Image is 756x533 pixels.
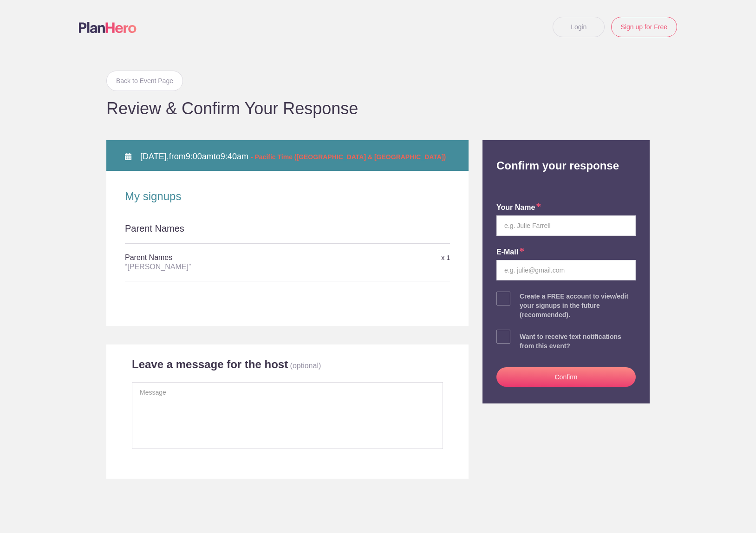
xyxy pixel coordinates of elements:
span: 9:40am [221,152,248,161]
label: E-mail [496,247,524,258]
span: [DATE], [140,152,169,161]
p: (optional) [290,362,321,370]
span: - Pacific Time ([GEOGRAPHIC_DATA] & [GEOGRAPHIC_DATA]) [251,153,446,161]
span: 9:00am [186,152,214,161]
a: Login [553,17,605,37]
a: Back to Event Page [106,71,183,91]
input: e.g. Julie Farrell [496,215,636,236]
div: “[PERSON_NAME]” [125,262,342,272]
h2: Leave a message for the host [132,357,288,371]
h2: My signups [125,189,450,203]
button: Confirm [496,367,636,387]
a: Sign up for Free [611,17,677,37]
div: Create a FREE account to view/edit your signups in the future (recommended). [520,292,636,319]
h5: Parent Names [125,248,342,276]
div: Want to receive text notifications from this event? [520,332,636,351]
img: Calendar alt [125,153,131,160]
h1: Review & Confirm Your Response [106,100,650,117]
div: Parent Names [125,222,450,243]
h2: Confirm your response [489,140,643,173]
div: x 1 [342,250,450,266]
img: Logo main planhero [79,22,137,33]
input: e.g. julie@gmail.com [496,260,636,280]
span: from to [140,152,446,161]
label: your name [496,202,541,213]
